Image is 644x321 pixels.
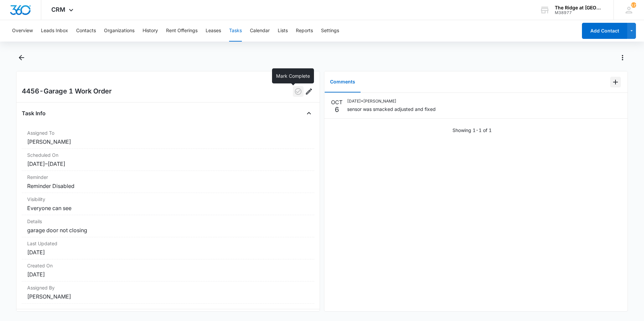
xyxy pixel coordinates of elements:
[22,237,314,259] div: Last Updated[DATE]
[631,2,636,8] div: notifications count
[335,106,339,113] p: 6
[51,6,65,13] span: CRM
[27,174,309,181] dt: Reminder
[250,20,270,42] button: Calendar
[27,240,309,247] dt: Last Updated
[22,149,314,171] div: Scheduled On[DATE]–[DATE]
[27,248,309,256] dd: [DATE]
[104,20,135,42] button: Organizations
[555,5,604,10] div: account name
[27,160,309,168] dd: [DATE] – [DATE]
[22,215,314,237] div: Detailsgarage door not closing
[27,262,309,269] dt: Created On
[631,2,636,8] span: 129
[617,52,628,63] button: Actions
[22,171,314,193] div: ReminderReminder Disabled
[27,226,309,234] dd: garage door not closing
[304,108,314,119] button: Close
[27,270,309,278] dd: [DATE]
[22,259,314,281] div: Created On[DATE]
[555,10,604,15] div: account id
[22,86,112,97] h2: 4456-Garage 1 Work Order
[76,20,96,42] button: Contacts
[296,20,313,42] button: Reports
[27,284,309,291] dt: Assigned By
[27,196,309,203] dt: Visibility
[12,20,33,42] button: Overview
[27,151,309,158] dt: Scheduled On
[331,98,342,106] p: OCT
[27,293,309,301] dd: [PERSON_NAME]
[610,77,621,87] button: Add Comment
[325,72,361,92] button: Comments
[27,182,309,190] dd: Reminder Disabled
[27,218,309,225] dt: Details
[27,129,309,136] dt: Assigned To
[166,20,198,42] button: Rent Offerings
[22,109,46,117] h4: Task Info
[347,106,436,113] p: sensor was smacked adjusted and fixed
[143,20,158,42] button: History
[304,86,314,97] button: Edit
[22,281,314,304] div: Assigned By[PERSON_NAME]
[229,20,242,42] button: Tasks
[347,98,436,104] p: [DATE] • [PERSON_NAME]
[206,20,221,42] button: Leases
[272,68,314,83] div: Mark Complete
[582,23,627,39] button: Add Contact
[278,20,288,42] button: Lists
[22,127,314,149] div: Assigned To[PERSON_NAME]
[16,52,26,63] button: Back
[41,20,68,42] button: Leads Inbox
[452,127,492,134] p: Showing 1-1 of 1
[27,138,309,146] dd: [PERSON_NAME]
[321,20,339,42] button: Settings
[22,193,314,215] div: VisibilityEveryone can see
[27,204,309,212] dd: Everyone can see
